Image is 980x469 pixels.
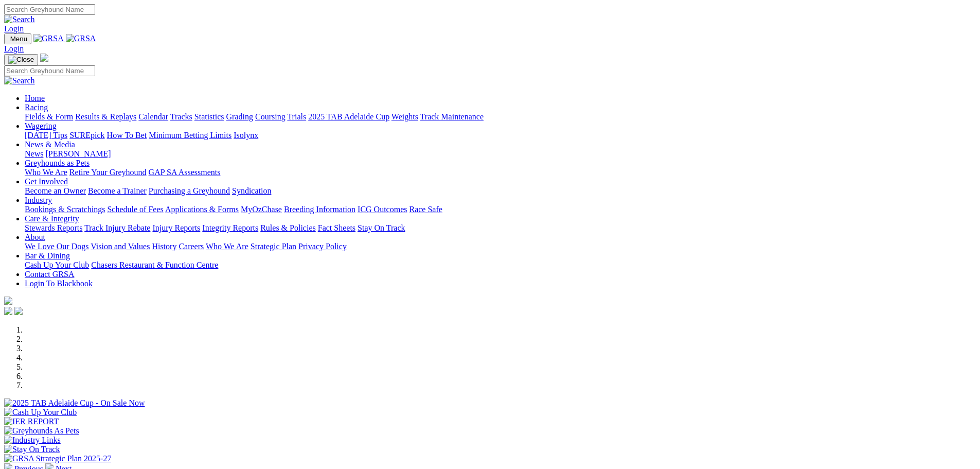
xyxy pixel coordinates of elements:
a: How To Bet [107,131,147,140]
div: Care & Integrity [25,223,976,233]
a: Fact Sheets [318,223,355,232]
a: Privacy Policy [298,242,347,251]
a: Vision and Values [91,242,150,251]
a: News [25,149,43,158]
img: logo-grsa-white.png [40,54,48,62]
a: Bar & Dining [25,251,70,260]
div: Wagering [25,131,976,140]
img: Search [4,15,35,24]
a: Login [4,44,24,53]
img: facebook.svg [4,307,12,315]
a: Retire Your Greyhound [69,168,147,177]
a: Stewards Reports [25,223,82,232]
a: Track Maintenance [420,112,484,121]
a: MyOzChase [241,205,282,214]
img: IER REPORT [4,417,59,426]
a: Injury Reports [152,223,200,232]
div: Racing [25,112,976,121]
a: Industry [25,196,52,204]
a: Tracks [170,112,192,121]
a: Cash Up Your Club [25,260,89,269]
img: Cash Up Your Club [4,408,77,417]
a: History [152,242,176,251]
a: Who We Are [25,168,67,177]
div: Bar & Dining [25,260,976,270]
a: News & Media [25,140,75,149]
span: Menu [10,35,27,43]
div: Greyhounds as Pets [25,168,976,177]
input: Search [4,65,95,76]
img: Greyhounds As Pets [4,426,79,436]
img: Search [4,76,35,85]
a: Care & Integrity [25,214,79,223]
a: Isolynx [234,131,258,140]
a: Wagering [25,121,57,130]
a: [PERSON_NAME] [45,149,111,158]
div: Industry [25,205,976,214]
a: Statistics [194,112,224,121]
a: Rules & Policies [260,223,316,232]
button: Toggle navigation [4,33,31,44]
a: Track Injury Rebate [84,223,150,232]
img: Close [8,56,34,64]
a: Home [25,94,45,102]
a: Applications & Forms [165,205,239,214]
a: Careers [179,242,204,251]
a: Integrity Reports [202,223,258,232]
a: Become a Trainer [88,186,147,195]
a: Bookings & Scratchings [25,205,105,214]
a: SUREpick [69,131,104,140]
a: Login To Blackbook [25,279,93,288]
a: Greyhounds as Pets [25,159,90,167]
a: ICG Outcomes [358,205,407,214]
div: Get Involved [25,186,976,196]
a: Fields & Form [25,112,73,121]
a: Breeding Information [284,205,355,214]
img: 2025 TAB Adelaide Cup - On Sale Now [4,398,145,408]
a: Syndication [232,186,271,195]
a: Weights [391,112,418,121]
img: Industry Links [4,436,61,445]
a: Chasers Restaurant & Function Centre [91,260,218,269]
a: GAP SA Assessments [149,168,221,177]
a: Coursing [255,112,286,121]
img: GRSA [66,34,96,43]
input: Search [4,4,95,15]
img: GRSA [33,34,64,43]
a: Who We Are [206,242,248,251]
img: Stay On Track [4,445,60,454]
a: Schedule of Fees [107,205,163,214]
a: Become an Owner [25,186,86,195]
a: Trials [287,112,306,121]
a: We Love Our Dogs [25,242,88,251]
a: Purchasing a Greyhound [149,186,230,195]
a: Results & Replays [75,112,136,121]
a: Strategic Plan [251,242,296,251]
img: twitter.svg [14,307,23,315]
img: GRSA Strategic Plan 2025-27 [4,454,111,463]
a: [DATE] Tips [25,131,67,140]
a: Stay On Track [358,223,405,232]
a: Get Involved [25,177,68,186]
a: Calendar [138,112,168,121]
a: 2025 TAB Adelaide Cup [308,112,389,121]
div: About [25,242,976,251]
a: Racing [25,103,48,112]
a: Login [4,24,24,33]
div: News & Media [25,149,976,159]
a: About [25,233,45,241]
button: Toggle navigation [4,54,38,65]
a: Contact GRSA [25,270,74,279]
a: Grading [226,112,253,121]
a: Race Safe [409,205,442,214]
a: Minimum Betting Limits [149,131,231,140]
img: logo-grsa-white.png [4,297,12,305]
